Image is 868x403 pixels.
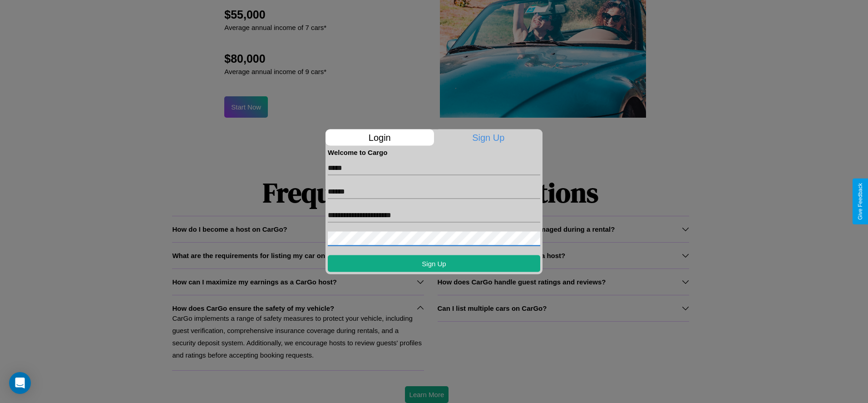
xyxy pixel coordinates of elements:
[857,183,863,220] div: Give Feedback
[328,148,540,156] h4: Welcome to Cargo
[325,129,434,145] p: Login
[328,255,540,272] button: Sign Up
[9,372,31,394] div: Open Intercom Messenger
[434,129,543,145] p: Sign Up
